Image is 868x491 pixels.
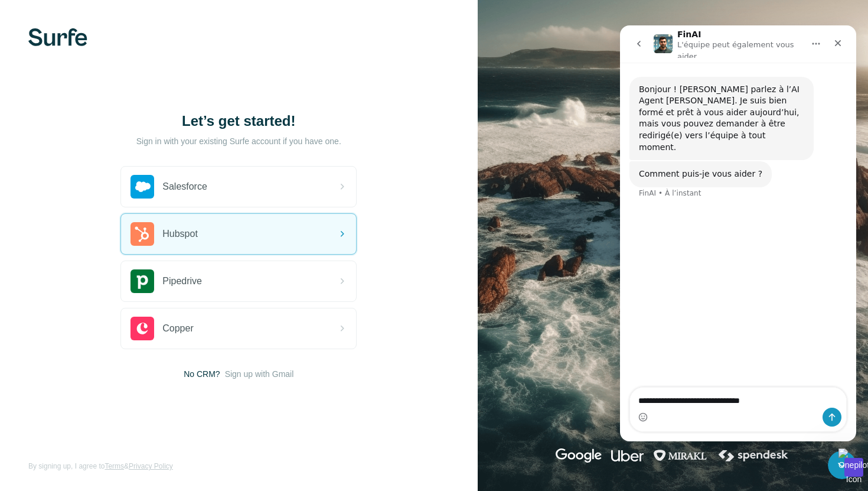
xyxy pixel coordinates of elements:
img: Surfe's logo [28,28,87,46]
p: Sign in with your existing Surfe account if you have one. [136,135,341,147]
img: pipedrive's logo [130,269,154,293]
span: No CRM? [184,368,220,380]
span: By signing up, I agree to & [28,461,173,472]
img: google's logo [556,448,602,463]
button: Sign up with Gmail [225,368,294,380]
span: Hubspot [162,227,198,241]
img: spendesk's logo [717,448,790,463]
img: mirakl's logo [653,448,707,463]
h1: Let’s get started! [120,112,357,131]
a: Privacy Policy [129,462,173,470]
a: Terms [105,462,124,470]
img: salesforce's logo [130,175,154,199]
iframe: Intercom live chat [620,25,856,441]
span: Copper [162,321,193,336]
span: Pipedrive [162,274,202,288]
span: Salesforce [162,180,207,194]
img: copper's logo [130,317,154,340]
img: uber's logo [611,448,644,463]
img: hubspot's logo [130,222,154,246]
iframe: Intercom live chat [828,451,856,479]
